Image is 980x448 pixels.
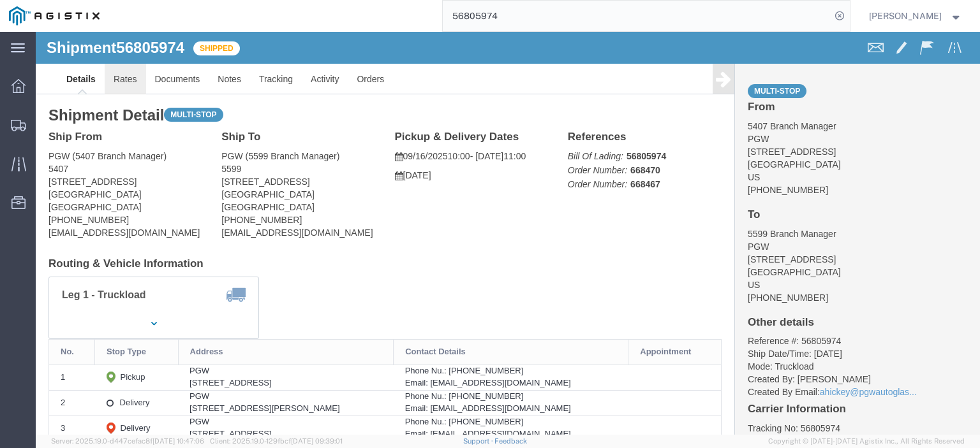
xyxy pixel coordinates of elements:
span: Server: 2025.19.0-d447cefac8f [51,437,204,445]
span: [DATE] 09:39:01 [291,437,343,445]
span: Copyright © [DATE]-[DATE] Agistix Inc., All Rights Reserved [768,436,965,447]
button: [PERSON_NAME] [868,8,963,24]
img: logo [9,6,100,25]
input: Search for shipment number, reference number [443,1,831,31]
span: Jesse Jordan [869,9,942,23]
a: Feedback [494,437,527,445]
span: [DATE] 10:47:06 [152,437,204,445]
span: Client: 2025.19.0-129fbcf [210,437,343,445]
a: Support [463,437,495,445]
iframe: FS Legacy Container [36,32,980,435]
